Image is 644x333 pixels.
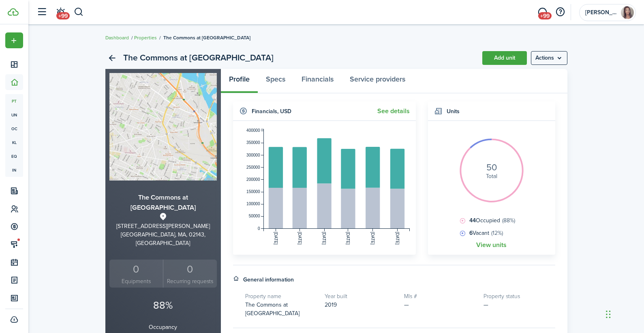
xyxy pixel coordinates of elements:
[484,292,555,301] h5: Property status
[447,107,460,116] h4: Units
[165,277,215,286] small: Recurring requests
[123,51,274,65] h2: The Commons at [GEOGRAPHIC_DATA]
[248,214,260,218] tspan: 50000
[5,122,23,135] a: oc
[467,229,503,237] span: Vacant
[105,34,129,41] a: Dashboard
[246,128,260,133] tspan: 400000
[163,260,217,288] a: 0 Recurring requests
[5,149,23,163] a: eq
[134,34,157,41] a: Properties
[109,193,217,213] h3: The Commons at [GEOGRAPHIC_DATA]
[325,292,396,301] h5: Year built
[34,4,49,20] button: Open sidebar
[246,177,260,182] tspan: 200000
[531,51,567,65] menu-btn: Actions
[109,260,163,288] a: 0Equipments
[273,232,278,245] tspan: [DATE]
[377,107,410,115] a: See details
[469,229,473,237] b: 6
[342,69,413,93] a: Service providers
[165,262,215,277] div: 0
[491,229,503,237] span: (12%)
[484,301,488,309] span: —
[531,51,567,65] button: Open menu
[486,163,497,172] i: 50
[109,230,217,247] div: [GEOGRAPHIC_DATA], MA, 02143, [GEOGRAPHIC_DATA]
[252,107,291,116] h4: Financials , USD
[5,108,23,122] a: un
[502,216,515,225] span: (88%)
[245,292,317,301] h5: Property name
[621,6,634,19] img: Rachel
[163,34,250,41] span: The Commons at [GEOGRAPHIC_DATA]
[246,189,260,194] tspan: 150000
[5,135,23,149] a: kl
[246,140,260,145] tspan: 350000
[404,292,475,301] h5: Mls #
[109,73,217,180] img: Property avatar
[297,232,302,245] tspan: [DATE]
[476,241,507,249] a: View units
[246,153,260,157] tspan: 300000
[53,2,68,23] a: Notifications
[322,232,326,245] tspan: [DATE]
[111,277,161,286] small: Equipments
[246,165,260,170] tspan: 250000
[469,216,476,225] b: 44
[370,232,375,245] tspan: [DATE]
[111,262,161,277] div: 0
[395,232,400,245] tspan: [DATE]
[257,226,260,231] tspan: 0
[606,302,611,327] div: Drag
[325,301,337,309] span: 2019
[5,94,23,108] a: pt
[486,172,497,180] span: Total
[105,51,119,65] a: Back
[109,323,217,331] p: Occupancy
[467,216,515,225] span: Occupied
[258,69,293,93] a: Specs
[8,8,19,16] img: TenantCloud
[482,51,527,65] a: Add unit
[109,222,217,230] div: [STREET_ADDRESS][PERSON_NAME]
[553,5,567,19] button: Open resource center
[56,12,70,19] span: +99
[245,301,300,318] span: The Commons at [GEOGRAPHIC_DATA]
[603,294,644,333] iframe: Chat Widget
[109,298,217,313] p: 88%
[585,10,618,15] span: Rachel
[243,275,294,284] h4: General information
[346,232,350,245] tspan: [DATE]
[538,12,552,19] span: +99
[74,5,84,19] button: Search
[293,69,342,93] a: Financials
[246,202,260,206] tspan: 100000
[404,301,409,309] span: —
[5,163,23,177] a: in
[535,2,550,23] a: Messaging
[5,32,23,48] button: Open menu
